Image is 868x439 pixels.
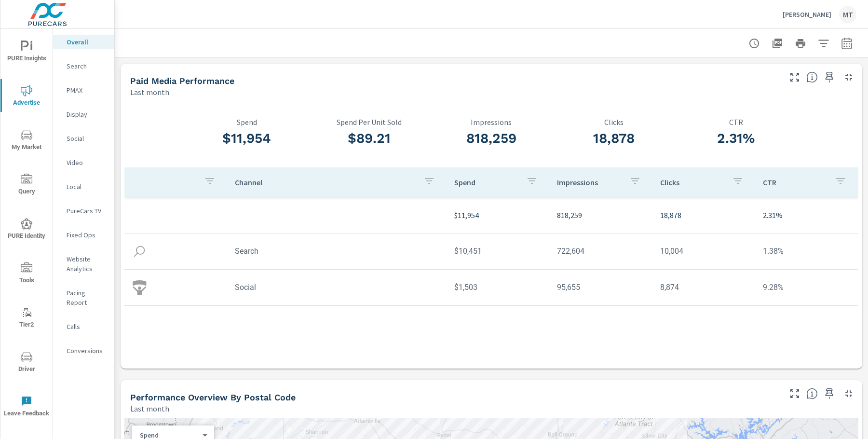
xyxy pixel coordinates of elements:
p: CTR [763,178,827,187]
p: Last month [130,403,169,414]
td: 10,004 [652,239,755,263]
p: PureCars TV [67,206,107,216]
p: Website Analytics [67,254,107,274]
td: 9.28% [755,275,858,300]
p: Overall [67,37,107,47]
button: Print Report [791,34,810,53]
p: 2.31% [763,209,850,221]
span: Leave Feedback [3,396,50,419]
p: Spend [454,178,518,187]
div: Conversions [53,343,114,358]
div: nav menu [0,29,53,428]
div: Search [53,59,114,73]
td: 95,655 [549,275,652,300]
td: Search [227,239,447,263]
button: Select Date Range [837,34,856,53]
p: Social [67,134,107,143]
p: Impressions [557,178,621,187]
div: Pacing Report [53,286,114,310]
div: Overall [53,35,114,49]
span: Driver [3,351,50,375]
div: MT [839,6,856,23]
button: Apply Filters [814,34,833,53]
div: Website Analytics [53,252,114,276]
h3: 818,259 [430,130,553,147]
p: PMAX [67,85,107,95]
span: Query [3,174,50,197]
h5: Paid Media Performance [130,76,234,86]
span: Tier2 [3,307,50,330]
p: Spend [186,118,308,126]
p: Display [67,110,107,119]
td: $10,451 [447,239,549,263]
p: 18,878 [660,209,747,221]
div: Calls [53,319,114,334]
button: Make Fullscreen [787,386,802,401]
h3: 18,878 [553,130,675,147]
p: Impressions [430,118,553,126]
div: Video [53,155,114,170]
span: Tools [3,262,50,286]
p: CTR [675,118,798,126]
p: Pacing Report [67,288,107,307]
span: PURE Identity [3,218,50,242]
p: Conversions [67,346,107,356]
div: Display [53,107,114,122]
span: PURE Insights [3,41,50,64]
td: 722,604 [549,239,652,263]
p: Clicks [553,118,675,126]
div: PureCars TV [53,204,114,218]
span: Save this to your personalized report [822,386,837,401]
p: Spend Per Unit Sold [308,118,431,126]
td: 8,874 [652,275,755,300]
p: Clicks [660,178,724,187]
p: Channel [235,178,416,187]
h5: Performance Overview By Postal Code [130,392,296,402]
td: $1,503 [447,275,549,300]
span: My Market [3,129,50,153]
p: Video [67,158,107,167]
img: icon-social.svg [132,280,147,295]
h3: $89.21 [308,130,431,147]
p: Fixed Ops [67,230,107,240]
span: Understand performance data by postal code. Individual postal codes can be selected and expanded ... [806,388,818,399]
p: Search [67,61,107,71]
span: Understand performance metrics over the selected time range. [806,71,818,83]
td: Social [227,275,447,300]
p: $11,954 [454,209,542,221]
button: Minimize Widget [841,69,856,85]
h3: 2.31% [675,130,798,147]
p: Calls [67,322,107,331]
p: [PERSON_NAME] [783,10,831,19]
p: 818,259 [557,209,644,221]
h3: $11,954 [186,130,308,147]
div: Local [53,179,114,194]
p: Last month [130,86,169,98]
div: Fixed Ops [53,228,114,242]
button: Make Fullscreen [787,69,802,85]
td: 1.38% [755,239,858,263]
button: Minimize Widget [841,386,856,401]
p: Local [67,182,107,192]
img: icon-search.svg [132,244,147,259]
span: Save this to your personalized report [822,69,837,85]
div: PMAX [53,83,114,97]
div: Social [53,131,114,146]
span: Advertise [3,85,50,109]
